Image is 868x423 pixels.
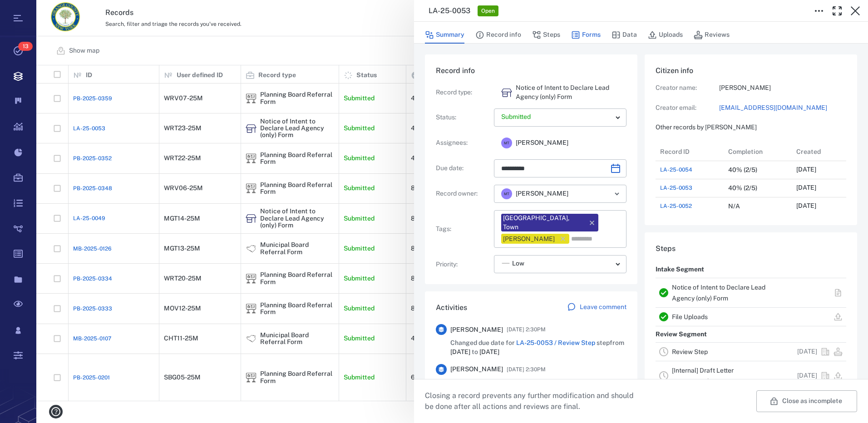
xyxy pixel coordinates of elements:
[425,54,637,291] div: Record infoRecord type:Notice of Intent to Declare Lead Agency (only) FormStatus:Assignees:MT[PER...
[656,261,704,278] p: Intake Segment
[796,139,821,164] div: Created
[436,65,626,76] h6: Record info
[656,103,719,113] p: Creator email:
[436,260,490,269] p: Priority :
[645,54,857,232] div: Citizen infoCreator name:[PERSON_NAME]Creator email:[EMAIL_ADDRESS][DOMAIN_NAME]Other records by ...
[724,143,792,161] div: Completion
[475,26,521,44] button: Record info
[656,326,707,343] p: Review Segment
[436,225,490,234] p: Tags :
[728,139,763,164] div: Completion
[797,347,817,356] p: [DATE]
[501,138,512,148] div: M T
[796,183,816,192] p: [DATE]
[611,187,623,200] button: Open
[672,367,756,385] a: [Internal] Draft Letter Recommendation For Review
[728,185,757,192] div: 40% (2/5)
[571,26,601,44] button: Forms
[18,42,33,51] span: 13
[719,103,846,113] a: [EMAIL_ADDRESS][DOMAIN_NAME]
[728,167,757,173] div: 40% (2/5)
[450,365,503,374] span: [PERSON_NAME]
[694,26,730,44] button: Reviews
[797,371,817,380] p: [DATE]
[436,189,490,198] p: Record owner :
[672,313,708,320] a: File Uploads
[728,203,740,210] div: N/A
[436,302,467,313] h6: Activities
[479,348,499,355] span: [DATE]
[501,113,612,122] p: Submitted
[479,7,497,15] span: Open
[660,184,692,192] a: LA-25-0053
[516,339,595,346] a: LA-25-0053 / Review Step
[612,26,637,44] button: Data
[425,390,641,412] p: Closing a record prevents any further modification and should be done after all actions and revie...
[607,159,625,177] button: Choose date, selected date is Oct 19, 2025
[656,143,724,161] div: Record ID
[436,88,490,97] p: Record type :
[516,84,626,101] p: Notice of Intent to Declare Lead Agency (only) Form
[810,2,828,20] button: Toggle to Edit Boxes
[503,214,584,231] div: [GEOGRAPHIC_DATA], Town
[20,6,39,15] span: Help
[672,284,765,302] a: Notice of Intent to Declare Lead Agency (only) Form
[792,143,860,161] div: Created
[450,325,503,334] span: [PERSON_NAME]
[501,87,512,98] div: Notice of Intent to Declare Lead Agency (only) Form
[532,26,560,44] button: Steps
[719,84,846,93] p: [PERSON_NAME]
[648,26,683,44] button: Uploads
[656,243,846,254] h6: Steps
[501,188,512,199] div: M T
[846,2,864,20] button: Close
[503,235,555,244] div: [PERSON_NAME]
[672,348,708,355] a: Review Step
[656,123,846,132] p: Other records by [PERSON_NAME]
[756,390,857,412] button: Close as incomplete
[660,139,690,164] div: Record ID
[512,259,524,268] span: Low
[450,379,578,388] span: Assigned step to
[507,364,546,375] span: [DATE] 2:30PM
[425,26,464,44] button: Summary
[656,84,719,93] p: Creator name:
[796,202,816,211] p: [DATE]
[450,339,626,356] span: Changed due date for step from to
[436,164,490,173] p: Due date :
[516,189,568,198] span: [PERSON_NAME]
[450,348,470,355] span: [DATE]
[656,65,846,76] h6: Citizen info
[567,302,626,313] a: Leave comment
[429,5,470,16] h3: LA-25-0053
[828,2,846,20] button: Toggle Fullscreen
[516,138,568,148] span: [PERSON_NAME]
[436,113,490,122] p: Status :
[507,324,546,335] span: [DATE] 2:30PM
[660,202,692,210] a: LA-25-0052
[660,166,692,174] a: LA-25-0054
[436,138,490,148] p: Assignees :
[580,303,626,312] p: Leave comment
[796,165,816,174] p: [DATE]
